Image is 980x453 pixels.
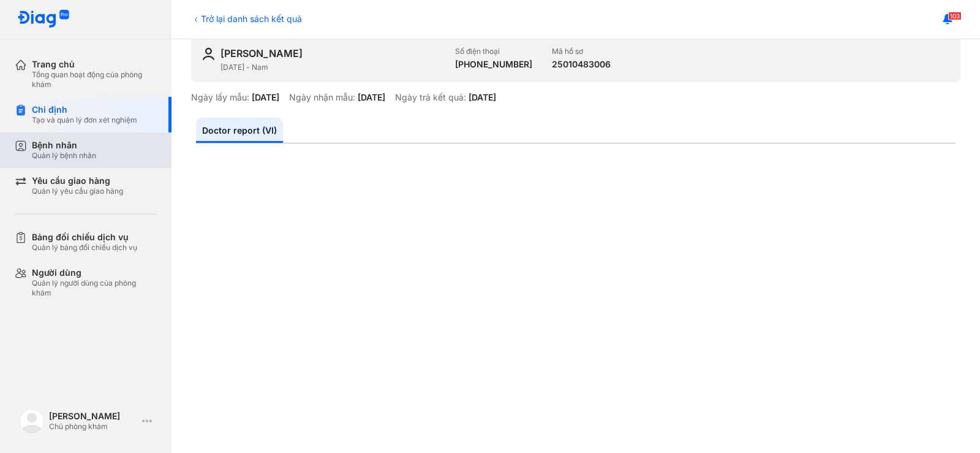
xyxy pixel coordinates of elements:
div: Tổng quan hoạt động của phòng khám [32,70,157,89]
div: [PHONE_NUMBER] [455,59,532,70]
img: logo [17,10,70,29]
div: Ngày lấy mẫu: [191,92,249,103]
div: Yêu cầu giao hàng [32,175,123,186]
div: [DATE] [252,92,279,103]
div: Bảng đối chiếu dịch vụ [32,232,137,243]
div: Tạo và quản lý đơn xét nghiệm [32,115,137,125]
div: [PERSON_NAME] [221,47,303,60]
div: 25010483006 [552,59,611,70]
a: Doctor report (VI) [196,118,283,143]
div: Quản lý người dùng của phòng khám [32,278,157,298]
div: Quản lý yêu cầu giao hàng [32,186,123,196]
div: Ngày trả kết quả: [395,92,466,103]
div: Mã hồ sơ [552,47,611,56]
div: [DATE] [358,92,385,103]
div: Chủ phòng khám [49,422,137,432]
div: [PERSON_NAME] [49,411,137,422]
div: Trở lại danh sách kết quả [191,12,302,25]
span: 103 [948,12,962,20]
div: Người dùng [32,267,157,278]
div: Quản lý bảng đối chiếu dịch vụ [32,243,137,253]
div: Ngày nhận mẫu: [289,92,355,103]
div: Chỉ định [32,104,137,115]
div: Số điện thoại [455,47,532,56]
div: Bệnh nhân [32,140,96,151]
div: [DATE] [469,92,496,103]
div: Quản lý bệnh nhân [32,151,96,161]
img: logo [20,409,44,433]
img: user-icon [201,47,216,61]
div: [DATE] - Nam [221,63,445,72]
div: Trang chủ [32,59,157,70]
